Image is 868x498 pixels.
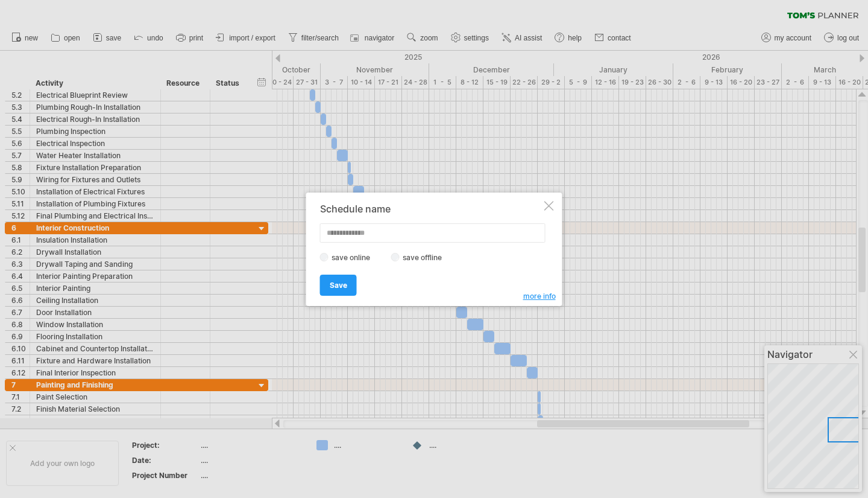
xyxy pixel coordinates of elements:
label: save online [329,253,380,262]
label: save offline [400,253,452,262]
div: Schedule name [320,203,542,214]
a: Save [320,275,357,296]
span: more info [523,292,556,301]
span: Save [330,281,347,290]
